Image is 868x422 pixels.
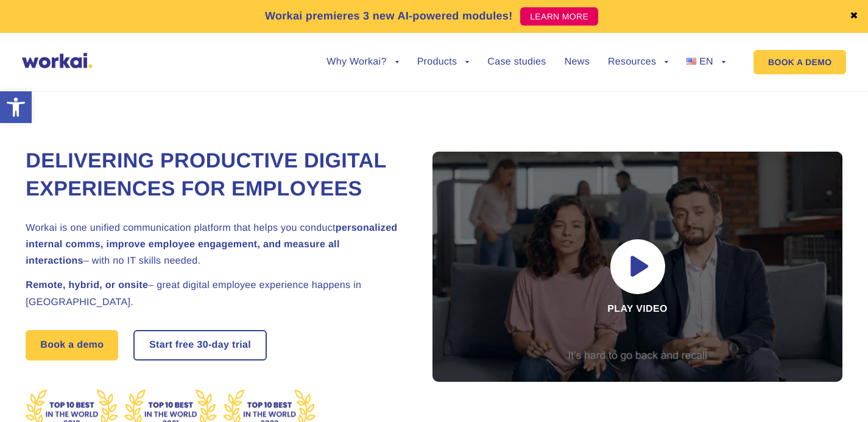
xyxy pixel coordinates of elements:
strong: Remote, hybrid, or onsite [26,280,148,290]
a: LEARN MORE [520,7,598,26]
a: Resources [608,57,668,67]
p: Workai premieres 3 new AI-powered modules! [265,8,513,24]
h2: – great digital employee experience happens in [GEOGRAPHIC_DATA]. [26,277,403,310]
a: Start free30-daytrial [135,331,266,359]
div: Play video [432,152,842,382]
strong: personalized internal comms, improve employee engagement, and measure all interactions [26,223,397,266]
a: BOOK A DEMO [753,50,846,74]
h1: Delivering Productive Digital Experiences for Employees [26,147,403,203]
h2: Workai is one unified communication platform that helps you conduct – with no IT skills needed. [26,220,403,270]
a: Book a demo [26,330,118,360]
a: Products [417,57,470,67]
a: Why Workai? [326,57,398,67]
a: Case studies [487,57,546,67]
a: News [565,57,590,67]
span: EN [699,57,713,67]
a: ✖ [850,12,858,21]
i: 30-day [197,340,229,350]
